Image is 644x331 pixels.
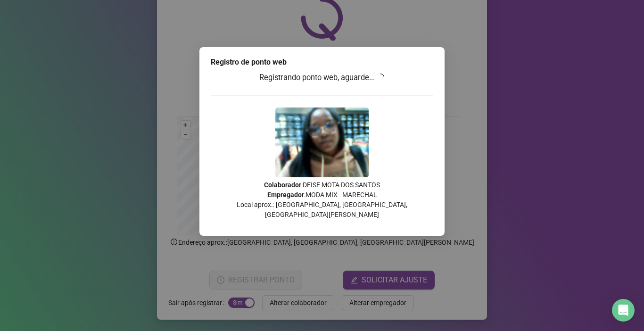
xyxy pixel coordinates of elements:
div: Registro de ponto web [211,57,433,68]
img: 2Q== [275,108,369,177]
strong: Colaborador [264,181,301,189]
strong: Empregador [267,191,304,199]
span: loading [377,73,385,82]
h3: Registrando ponto web, aguarde... [211,72,433,84]
p: : DEISE MOTA DOS SANTOS : MODA MIX - MARECHAL Local aprox.: [GEOGRAPHIC_DATA], [GEOGRAPHIC_DATA],... [211,180,433,220]
div: Open Intercom Messenger [612,299,635,322]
